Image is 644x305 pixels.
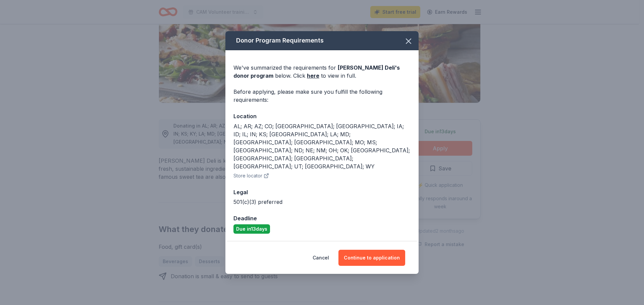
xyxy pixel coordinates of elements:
[233,64,411,80] div: We've summarized the requirements for below. Click to view in full.
[233,112,411,121] div: Location
[233,172,269,180] button: Store locator
[233,198,411,206] div: 501(c)(3) preferred
[313,250,329,266] button: Cancel
[233,214,411,223] div: Deadline
[233,224,270,234] div: Due in 13 days
[233,88,411,104] div: Before applying, please make sure you fulfill the following requirements:
[307,72,319,80] a: here
[233,122,411,170] div: AL; AR; AZ; CO; [GEOGRAPHIC_DATA]; [GEOGRAPHIC_DATA]; IA; ID; IL; IN; KS; [GEOGRAPHIC_DATA]; LA; ...
[338,250,405,266] button: Continue to application
[225,31,419,50] div: Donor Program Requirements
[233,188,411,197] div: Legal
